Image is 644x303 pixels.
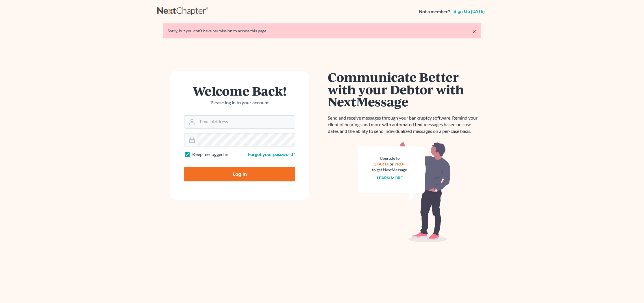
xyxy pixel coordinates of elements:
p: Send and receive messages through your bankruptcy software. Remind your client of hearings and mo... [328,115,481,135]
div: Upgrade to [372,155,408,161]
div: to get NextMessage. [372,167,408,173]
img: nextmessage_bg-59042aed3d76b12b5cd301f8e5b87938c9018125f34e5fa2b7a6b67550977c72.svg [358,142,451,243]
div: Sorry, but you don't have permission to access this page [168,28,476,34]
a: Sign up [DATE]! [452,9,487,14]
a: × [472,28,476,35]
h1: Communicate Better with your Debtor with NextMessage [328,71,481,108]
a: PRO+ [395,161,406,166]
strong: Not a member? [419,8,450,15]
label: Keep me logged in [192,151,228,158]
a: Forgot your password? [248,151,295,157]
input: Email Address [197,116,295,128]
a: Learn more [377,175,403,180]
a: START+ [375,161,389,166]
p: Please log in to your account [184,99,295,106]
input: Log In [184,167,295,181]
h1: Welcome Back! [184,85,295,97]
span: or [390,161,394,166]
